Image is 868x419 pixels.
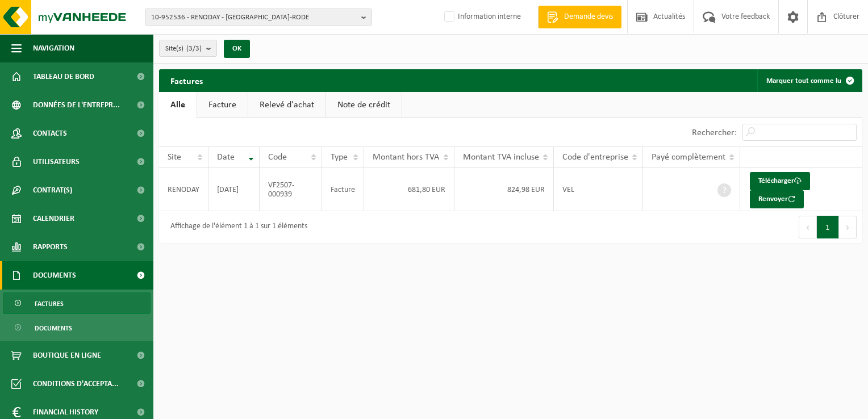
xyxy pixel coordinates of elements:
h2: Factures [159,69,214,91]
span: Contrat(s) [33,176,72,204]
count: (3/3) [186,45,202,52]
span: Documents [33,261,76,290]
span: Contacts [33,119,67,148]
a: Facture [197,92,248,118]
button: Next [839,216,857,238]
a: Télécharger [750,172,810,190]
span: Calendrier [33,204,74,233]
span: Type [331,153,348,162]
a: Documents [3,317,151,338]
span: Code [268,153,287,162]
button: OK [224,40,250,58]
span: Rapports [33,233,68,261]
label: Rechercher: [692,128,737,137]
span: Montant TVA incluse [463,153,539,162]
span: Payé complètement [652,153,725,162]
td: VF2507-000939 [260,168,322,211]
td: 681,80 EUR [364,168,454,211]
span: Date [217,153,235,162]
span: Documents [35,317,72,339]
span: Données de l'entrepr... [33,91,120,119]
span: 10-952536 - RENODAY - [GEOGRAPHIC_DATA]-RODE [151,9,357,26]
span: Factures [35,293,64,315]
label: Information interne [442,9,521,26]
span: Site [168,153,181,162]
span: Site(s) [165,40,202,57]
td: 824,98 EUR [454,168,554,211]
span: Navigation [33,34,74,62]
a: Alle [159,92,197,118]
span: Boutique en ligne [33,341,101,370]
a: Note de crédit [326,92,402,118]
button: Site(s)(3/3) [159,40,217,57]
button: Previous [799,216,817,238]
span: Tableau de bord [33,62,94,91]
td: [DATE] [208,168,260,211]
td: VEL [554,168,643,211]
a: Demande devis [538,6,621,28]
a: Factures [3,292,151,314]
span: Demande devis [561,11,616,23]
td: Facture [322,168,364,211]
a: Relevé d'achat [248,92,325,118]
span: Montant hors TVA [373,153,439,162]
span: Code d'entreprise [562,153,628,162]
button: 1 [817,216,839,238]
button: Marquer tout comme lu [757,69,861,92]
button: Renvoyer [750,190,804,208]
td: RENODAY [159,168,208,211]
span: Conditions d'accepta... [33,370,119,398]
button: 10-952536 - RENODAY - [GEOGRAPHIC_DATA]-RODE [145,9,372,26]
span: Utilisateurs [33,148,80,176]
div: Affichage de l'élément 1 à 1 sur 1 éléments [165,217,307,237]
